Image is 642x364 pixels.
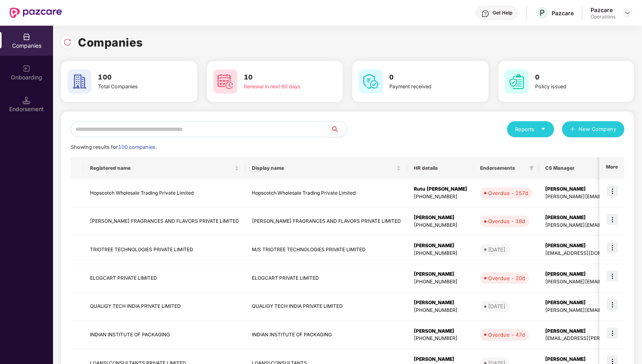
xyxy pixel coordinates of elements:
div: [PHONE_NUMBER] [414,335,467,342]
td: Hopscotch Wholesale Trading Private Limited [245,179,407,207]
div: Policy issued [535,83,604,91]
th: Registered name [84,157,245,179]
td: ELOGCART PRIVATE LIMITED [84,264,245,293]
img: icon [607,299,618,310]
div: Reports [515,125,546,133]
span: 100 companies. [118,144,157,150]
span: P [540,8,545,18]
img: icon [607,327,618,339]
th: Display name [245,157,407,179]
div: [DATE] [488,302,505,310]
div: [PERSON_NAME] [414,214,467,222]
td: QUALIGY TECH INDIA PRIVATE LIMITED [245,293,407,321]
div: [PHONE_NUMBER] [414,222,467,229]
img: svg+xml;base64,PHN2ZyBpZD0iRHJvcGRvd24tMzJ4MzIiIHhtbG5zPSJodHRwOi8vd3d3LnczLm9yZy8yMDAwL3N2ZyIgd2... [624,10,631,16]
span: New Company [579,125,617,133]
img: icon [607,270,618,282]
img: icon [607,185,618,197]
h3: 100 [98,72,167,83]
div: [PERSON_NAME] [414,299,467,307]
img: svg+xml;base64,PHN2ZyB4bWxucz0iaHR0cDovL3d3dy53My5vcmcvMjAwMC9zdmciIHdpZHRoPSI2MCIgaGVpZ2h0PSI2MC... [67,69,92,94]
span: Registered name [90,165,233,171]
th: HR details [407,157,474,179]
div: [PHONE_NUMBER] [414,250,467,257]
img: svg+xml;base64,PHN2ZyB4bWxucz0iaHR0cDovL3d3dy53My5vcmcvMjAwMC9zdmciIHdpZHRoPSI2MCIgaGVpZ2h0PSI2MC... [213,69,237,94]
span: caret-down [541,126,546,132]
img: svg+xml;base64,PHN2ZyB4bWxucz0iaHR0cDovL3d3dy53My5vcmcvMjAwMC9zdmciIHdpZHRoPSI2MCIgaGVpZ2h0PSI2MC... [359,69,383,94]
div: Renewal in next 60 days [244,83,313,91]
span: filter [528,163,536,173]
h3: 0 [389,72,458,83]
td: Hopscotch Wholesale Trading Private Limited [84,179,245,207]
td: ELOGCART PRIVATE LIMITED [245,264,407,293]
div: [PERSON_NAME] [414,327,467,335]
span: plus [570,126,575,133]
div: [DATE] [488,246,505,254]
img: icon [607,214,618,225]
img: svg+xml;base64,PHN2ZyB3aWR0aD0iMTQuNSIgaGVpZ2h0PSIxNC41IiB2aWV3Qm94PSIwIDAgMTYgMTYiIGZpbGw9Im5vbm... [22,96,31,104]
button: plusNew Company [562,121,624,137]
div: Operations [591,14,615,20]
div: Overdue - 47d [488,331,525,339]
span: Showing results for [71,144,157,150]
div: [PHONE_NUMBER] [414,193,467,201]
span: search [330,126,347,132]
th: More [599,157,624,179]
div: [PERSON_NAME] [414,242,467,250]
div: Rutu [PERSON_NAME] [414,185,467,193]
div: Pazcare [591,6,615,14]
img: svg+xml;base64,PHN2ZyB4bWxucz0iaHR0cDovL3d3dy53My5vcmcvMjAwMC9zdmciIHdpZHRoPSI2MCIgaGVpZ2h0PSI2MC... [505,69,529,94]
td: INDIAN INSTITUTE OF PACKAGING [245,321,407,350]
div: [PHONE_NUMBER] [414,307,467,314]
div: Total Companies [98,83,167,91]
div: [PERSON_NAME] [414,356,467,363]
img: svg+xml;base64,PHN2ZyBpZD0iUmVsb2FkLTMyeDMyIiB4bWxucz0iaHR0cDovL3d3dy53My5vcmcvMjAwMC9zdmciIHdpZH... [63,38,72,46]
td: QUALIGY TECH INDIA PRIVATE LIMITED [84,293,245,321]
div: [PHONE_NUMBER] [414,278,467,286]
img: icon [607,242,618,253]
h3: 10 [244,72,313,83]
div: Overdue - 257d [488,189,528,197]
span: Display name [252,165,395,171]
div: Payment received [389,83,458,91]
h3: 0 [535,72,604,83]
div: [PERSON_NAME] [414,270,467,278]
img: svg+xml;base64,PHN2ZyBpZD0iSGVscC0zMngzMiIgeG1sbnM9Imh0dHA6Ly93d3cudzMub3JnLzIwMDAvc3ZnIiB3aWR0aD... [481,10,489,18]
h1: Companies [78,34,143,51]
div: Overdue - 20d [488,274,525,282]
span: Endorsements [480,165,526,171]
span: filter [529,166,534,171]
td: [PERSON_NAME] FRAGRANCES AND FLAVORS PRIVATE LIMITED [84,207,245,236]
td: M/S TRIOTREE TECHNOLOGIES PRIVATE LIMITED [245,236,407,264]
img: New Pazcare Logo [10,8,62,18]
img: svg+xml;base64,PHN2ZyB3aWR0aD0iMjAiIGhlaWdodD0iMjAiIHZpZXdCb3g9IjAgMCAyMCAyMCIgZmlsbD0ibm9uZSIgeG... [22,65,31,73]
button: search [330,121,347,137]
td: [PERSON_NAME] FRAGRANCES AND FLAVORS PRIVATE LIMITED [245,207,407,236]
div: Overdue - 18d [488,217,525,225]
td: TRIOTREE TECHNOLOGIES PRIVATE LIMITED [84,236,245,264]
td: INDIAN INSTITUTE OF PACKAGING [84,321,245,350]
div: Pazcare [552,9,574,17]
div: Get Help [493,10,512,16]
img: svg+xml;base64,PHN2ZyBpZD0iQ29tcGFuaWVzIiB4bWxucz0iaHR0cDovL3d3dy53My5vcmcvMjAwMC9zdmciIHdpZHRoPS... [22,33,31,41]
